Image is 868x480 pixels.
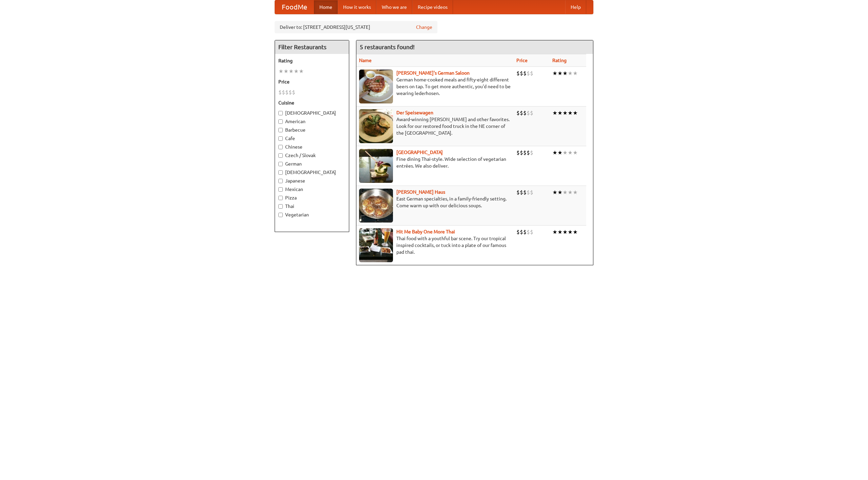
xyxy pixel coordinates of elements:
li: $ [523,109,527,117]
li: $ [285,89,289,96]
li: $ [523,228,527,236]
li: $ [530,189,533,196]
li: $ [530,109,533,117]
li: ★ [294,68,299,75]
a: Name [359,58,372,63]
label: Vegetarian [278,211,346,218]
label: German [278,160,346,167]
li: ★ [573,228,578,236]
li: ★ [552,149,557,156]
li: ★ [568,189,573,196]
input: Pizza [278,196,283,200]
h5: Cuisine [278,99,346,106]
li: $ [520,189,523,196]
li: $ [527,149,530,156]
li: ★ [557,109,563,117]
a: FoodMe [275,0,314,14]
li: ★ [557,189,563,196]
li: $ [520,149,523,156]
li: $ [282,89,285,96]
a: [PERSON_NAME] Haus [396,189,445,195]
li: ★ [557,149,563,156]
li: ★ [568,109,573,117]
input: Czech / Slovak [278,153,283,158]
li: $ [516,70,520,77]
li: $ [516,228,520,236]
li: $ [527,109,530,117]
a: Who we are [376,0,412,14]
a: Hit Me Baby One More Thai [396,229,455,234]
a: Rating [552,58,567,63]
input: [DEMOGRAPHIC_DATA] [278,111,283,115]
li: $ [278,89,282,96]
a: Help [565,0,586,14]
a: [PERSON_NAME]'s German Saloon [396,70,470,76]
input: Barbecue [278,128,283,132]
label: [DEMOGRAPHIC_DATA] [278,169,346,176]
label: American [278,118,346,125]
input: Cafe [278,136,283,141]
input: American [278,119,283,124]
li: $ [292,89,295,96]
input: Mexican [278,187,283,192]
li: ★ [563,70,568,77]
input: [DEMOGRAPHIC_DATA] [278,170,283,175]
label: Barbecue [278,127,346,133]
a: How it works [338,0,376,14]
li: $ [530,149,533,156]
li: $ [530,228,533,236]
a: [GEOGRAPHIC_DATA] [396,150,443,155]
li: $ [523,149,527,156]
li: ★ [563,149,568,156]
label: Japanese [278,177,346,184]
li: $ [527,70,530,77]
label: Mexican [278,186,346,193]
h5: Price [278,78,346,85]
p: Thai food with a youthful bar scene. Try our tropical inspired cocktails, or tuck into a plate of... [359,235,511,255]
li: ★ [552,189,557,196]
li: $ [516,109,520,117]
a: Change [416,24,432,31]
img: speisewagen.jpg [359,109,393,143]
p: German home-cooked meals and fifty-eight different beers on tap. To get more authentic, you'd nee... [359,76,511,97]
img: esthers.jpg [359,70,393,103]
label: [DEMOGRAPHIC_DATA] [278,110,346,116]
li: ★ [552,228,557,236]
label: Cafe [278,135,346,142]
img: babythai.jpg [359,228,393,262]
li: ★ [278,68,283,75]
li: $ [516,149,520,156]
li: $ [289,89,292,96]
p: East German specialties, in a family-friendly setting. Come warm up with our delicious soups. [359,195,511,209]
li: ★ [568,149,573,156]
input: Chinese [278,145,283,149]
li: ★ [299,68,304,75]
li: ★ [573,70,578,77]
p: Fine dining Thai-style. Wide selection of vegetarian entrées. We also deliver. [359,156,511,169]
li: $ [523,189,527,196]
li: $ [520,109,523,117]
li: ★ [573,109,578,117]
img: satay.jpg [359,149,393,183]
li: $ [527,228,530,236]
li: ★ [552,109,557,117]
input: German [278,162,283,166]
li: ★ [563,189,568,196]
ng-pluralize: 5 restaurants found! [360,44,415,50]
input: Vegetarian [278,213,283,217]
b: Der Speisewagen [396,110,433,115]
label: Chinese [278,143,346,150]
input: Thai [278,204,283,209]
p: Award-winning [PERSON_NAME] and other favorites. Look for our restored food truck in the NE corne... [359,116,511,136]
a: Recipe videos [412,0,453,14]
li: $ [520,70,523,77]
li: ★ [573,149,578,156]
input: Japanese [278,179,283,183]
label: Pizza [278,194,346,201]
label: Czech / Slovak [278,152,346,159]
li: ★ [283,68,289,75]
li: ★ [289,68,294,75]
img: kohlhaus.jpg [359,189,393,223]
